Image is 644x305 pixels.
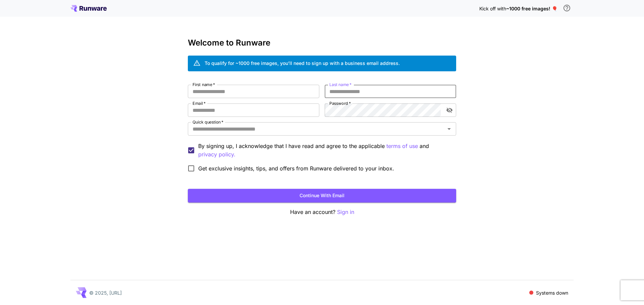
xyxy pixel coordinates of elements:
button: Sign in [337,208,354,216]
p: © 2025, [URL] [89,289,122,296]
p: terms of use [386,142,418,150]
p: Have an account? [188,208,456,216]
p: By signing up, I acknowledge that I have read and agree to the applicable and [198,142,451,159]
span: Get exclusive insights, tips, and offers from Runware delivered to your inbox. [198,164,394,172]
label: Password [329,100,351,106]
label: Quick question [193,119,223,125]
button: In order to qualify for free credit, you need to sign up with a business email address and click ... [560,1,574,15]
p: Systems down [536,289,568,296]
label: First name [193,82,215,87]
label: Email [193,100,206,106]
span: ~1000 free images! 🎈 [506,6,557,11]
label: Last name [329,82,352,87]
p: privacy policy. [198,150,235,159]
button: By signing up, I acknowledge that I have read and agree to the applicable terms of use and [198,150,235,159]
button: Continue with email [188,189,456,203]
h3: Welcome to Runware [188,38,456,48]
div: To qualify for ~1000 free images, you’ll need to sign up with a business email address. [205,60,400,67]
button: toggle password visibility [443,104,455,116]
button: Open [444,124,454,134]
button: By signing up, I acknowledge that I have read and agree to the applicable and privacy policy. [386,142,418,150]
span: Kick off with [479,6,506,11]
